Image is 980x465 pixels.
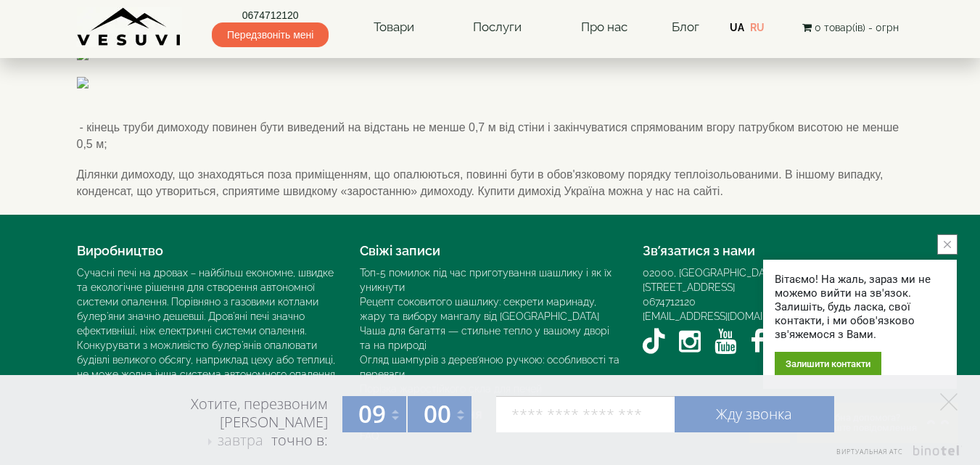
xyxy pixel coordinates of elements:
a: Рецепт соковитого шашлику: секрети маринаду, жару та вибору мангалу від [GEOGRAPHIC_DATA] [360,296,599,322]
img: ris-10[1].png [77,77,266,89]
a: 0674712120 [643,296,696,308]
span: Передзвоніть мені [212,22,329,47]
a: Огляд шампурів з дерев’яною ручкою: особливості та переваги [360,354,619,380]
span: - кінець труби димоходу повинен бути виведений на відстань не менше 0,7 м від стіни і закінчувати... [77,121,899,150]
div: Вітаємо! На жаль, зараз ми не можемо вийти на зв'язок. Залишіть, будь ласка, свої контакти, і ми ... [775,273,945,342]
a: UA [730,22,744,33]
div: Залишити контакти [775,352,881,376]
a: Facebook VESUVI [750,324,765,360]
span: Виртуальная АТС [836,447,903,456]
a: Instagram VESUVI [679,324,701,360]
a: 0674712120 [212,8,329,22]
button: 0 товар(ів) - 0грн [798,20,903,36]
button: close button [937,234,958,255]
span: 09 [358,398,386,430]
div: Сучасні печі на дровах – найбільш економне, швидке та екологічне рішення для створення автономної... [77,266,338,382]
div: 02000, [GEOGRAPHIC_DATA], [GEOGRAPHIC_DATA]. [STREET_ADDRESS] [643,266,904,295]
h4: Зв’язатися з нами [643,244,904,258]
a: Послуги [458,11,536,44]
a: Про нас [567,11,642,44]
span: 0 товар(ів) - 0грн [815,22,899,33]
a: Чаша для багаття — стильне тепло у вашому дворі та на природі [360,325,609,351]
a: [EMAIL_ADDRESS][DOMAIN_NAME] [643,310,807,322]
span: завтра [218,430,263,450]
a: Блог [672,20,699,34]
img: Завод VESUVI [77,7,182,47]
span: Ділянки димоходу, що знаходяться поза приміщенням, що опалюються, повинні бути в обов'язковому по... [77,168,884,197]
a: Товари [359,11,429,44]
a: Топ-5 помилок під час приготування шашлику і як їх уникнути [360,267,612,293]
a: YouTube VESUVI [715,324,736,360]
span: 00 [424,398,451,430]
div: Хотите, перезвоним [PERSON_NAME] точно в: [135,395,328,451]
a: Жду звонка [675,396,834,432]
a: RU [750,22,765,33]
h4: Свіжі записи [360,244,621,258]
a: TikTok VESUVI [643,324,665,360]
h4: Виробництво [77,244,338,258]
a: Виртуальная АТС [828,445,962,465]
